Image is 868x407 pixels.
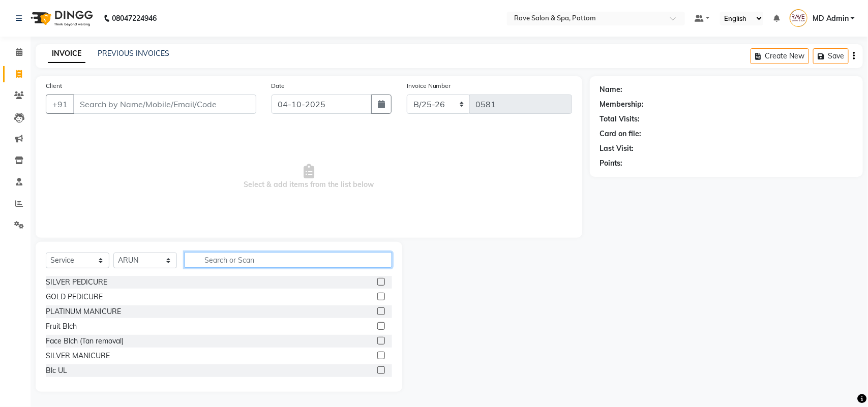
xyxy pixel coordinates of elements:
[46,336,124,347] div: Face Blch (Tan removal)
[46,95,74,114] button: +91
[600,114,640,124] div: Total Visits:
[73,95,256,114] input: Search by Name/Mobile/Email/Code
[185,252,392,268] input: Search or Scan
[272,81,285,90] label: Date
[48,45,85,63] a: INVOICE
[751,48,809,64] button: Create New
[600,129,642,139] div: Card on file:
[790,9,807,27] img: MD Admin
[46,306,121,317] div: PLATINUM MANICURE
[46,321,77,332] div: Fruit Blch
[26,4,96,33] img: logo
[600,99,644,110] div: Membership:
[46,365,67,376] div: Blc UL
[600,84,623,95] div: Name:
[600,143,634,154] div: Last Visit:
[813,13,849,24] span: MD Admin
[112,4,157,33] b: 08047224946
[46,351,110,361] div: SILVER MANICURE
[46,126,572,228] span: Select & add items from the list below
[600,158,623,169] div: Points:
[46,292,103,302] div: GOLD PEDICURE
[98,49,169,58] a: PREVIOUS INVOICES
[407,81,451,90] label: Invoice Number
[46,277,107,288] div: SILVER PEDICURE
[46,81,62,90] label: Client
[813,48,849,64] button: Save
